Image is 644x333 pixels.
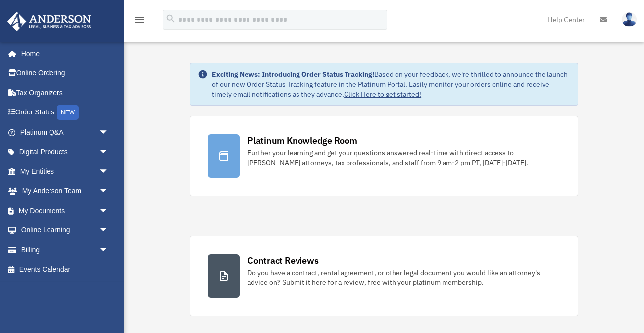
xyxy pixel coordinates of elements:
i: menu [134,14,146,26]
a: Events Calendar [7,260,124,279]
div: Contract Reviews [248,254,318,267]
div: Based on your feedback, we're thrilled to announce the launch of our new Order Status Tracking fe... [212,69,570,99]
a: Online Learningarrow_drop_down [7,221,124,240]
a: Platinum Knowledge Room Further your learning and get your questions answered real-time with dire... [190,116,578,196]
a: Online Ordering [7,63,124,83]
img: Anderson Advisors Platinum Portal [4,12,94,31]
a: My Documentsarrow_drop_down [7,201,124,221]
img: User Pic [622,12,637,27]
a: Click Here to get started! [344,90,421,99]
div: NEW [57,105,79,120]
a: My Entitiesarrow_drop_down [7,162,124,181]
strong: Exciting News: Introducing Order Status Tracking! [212,70,374,79]
span: arrow_drop_down [99,240,119,260]
div: Further your learning and get your questions answered real-time with direct access to [PERSON_NAM... [248,148,560,167]
a: Home [7,44,119,63]
span: arrow_drop_down [99,142,119,163]
a: My Anderson Teamarrow_drop_down [7,181,124,201]
span: arrow_drop_down [99,122,119,143]
a: Billingarrow_drop_down [7,240,124,260]
span: arrow_drop_down [99,162,119,182]
a: Digital Productsarrow_drop_down [7,142,124,162]
div: Platinum Knowledge Room [248,134,357,147]
a: Contract Reviews Do you have a contract, rental agreement, or other legal document you would like... [190,236,578,316]
i: search [165,13,176,24]
div: Do you have a contract, rental agreement, or other legal document you would like an attorney's ad... [248,268,560,287]
a: menu [134,17,146,26]
span: arrow_drop_down [99,201,119,221]
span: arrow_drop_down [99,181,119,202]
a: Tax Organizers [7,83,124,103]
a: Platinum Q&Aarrow_drop_down [7,122,124,142]
a: Order StatusNEW [7,103,124,123]
span: arrow_drop_down [99,221,119,241]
